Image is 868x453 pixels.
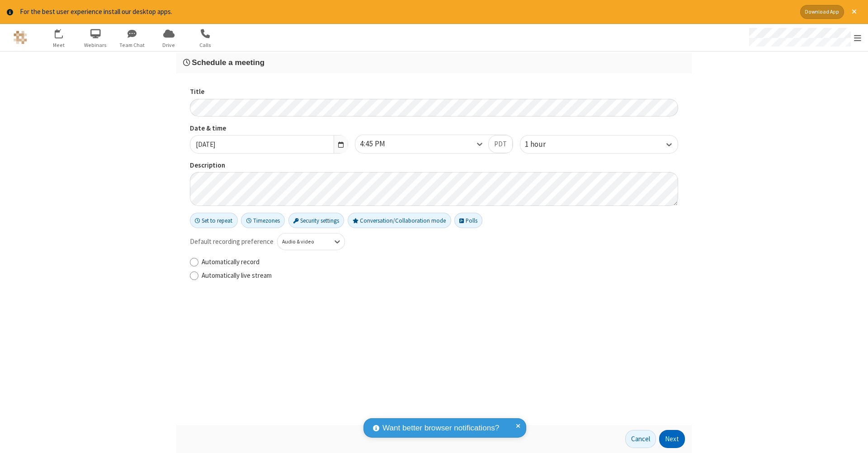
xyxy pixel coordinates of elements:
[79,41,113,49] span: Webinars
[360,138,401,150] div: 4:45 PM
[3,24,37,51] button: Logo
[847,5,861,19] button: Close alert
[525,139,561,150] div: 1 hour
[625,430,656,448] button: Cancel
[241,213,285,228] button: Timezones
[659,430,685,448] button: Next
[282,238,325,246] div: Audio & video
[382,422,499,434] span: Want better browser notifications?
[800,5,844,19] button: Download App
[190,87,678,97] label: Title
[14,31,27,44] img: QA Selenium DO NOT DELETE OR CHANGE
[190,160,678,171] label: Description
[189,41,222,49] span: Calls
[42,41,76,49] span: Meet
[741,24,868,51] div: Open menu
[115,41,149,49] span: Team Chat
[488,135,513,153] button: PDT
[454,213,482,228] button: Polls
[60,29,68,36] div: 12
[20,7,793,17] div: For the best user experience install our desktop apps.
[190,123,348,134] label: Date & time
[202,271,678,281] label: Automatically live stream
[348,213,451,228] button: Conversation/Collaboration mode
[190,237,274,247] span: Default recording preference
[190,213,238,228] button: Set to repeat
[202,257,678,267] label: Automatically record
[152,41,186,49] span: Drive
[288,213,344,228] button: Security settings
[192,58,264,67] span: Schedule a meeting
